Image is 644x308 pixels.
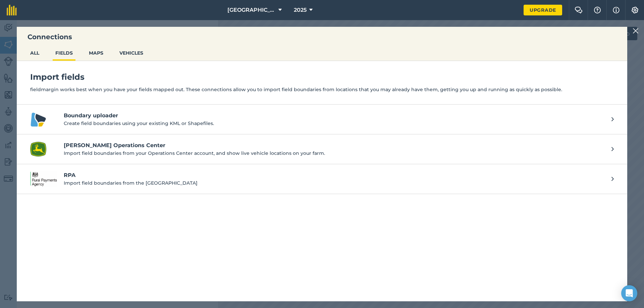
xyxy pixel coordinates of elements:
[30,86,614,93] p: fieldmargin works best when you have your fields mapped out. These connections allow you to impor...
[64,112,605,120] h4: Boundary uploader
[64,120,605,127] p: Create field boundaries using your existing KML or Shapefiles.
[30,141,46,157] img: John Deere Operations Center logo
[17,164,627,194] a: RPA logoRPAImport field boundaries from the [GEOGRAPHIC_DATA]
[86,47,106,59] button: MAPS
[17,134,627,164] a: John Deere Operations Center logo[PERSON_NAME] Operations CenterImport field boundaries from your...
[621,285,637,301] div: Open Intercom Messenger
[64,171,605,179] h4: RPA
[227,6,276,14] span: [GEOGRAPHIC_DATA]
[64,141,605,149] h4: [PERSON_NAME] Operations Center
[294,6,307,14] span: 2025
[7,5,17,15] img: fieldmargin Logo
[17,32,627,42] h3: Connections
[593,7,601,13] img: A question mark icon
[17,105,627,134] a: Boundary uploader logoBoundary uploaderCreate field boundaries using your existing KML or Shapefi...
[524,5,562,15] a: Upgrade
[30,111,46,127] img: Boundary uploader logo
[633,27,639,35] img: svg+xml;base64,PHN2ZyB4bWxucz0iaHR0cDovL3d3dy53My5vcmcvMjAwMC9zdmciIHdpZHRoPSIyMiIgaGVpZ2h0PSIzMC...
[117,47,146,59] button: VEHICLES
[613,6,620,14] img: svg+xml;base64,PHN2ZyB4bWxucz0iaHR0cDovL3d3dy53My5vcmcvMjAwMC9zdmciIHdpZHRoPSIxNyIgaGVpZ2h0PSIxNy...
[53,47,75,59] button: FIELDS
[64,179,605,187] p: Import field boundaries from the [GEOGRAPHIC_DATA]
[30,72,614,82] h4: Import fields
[28,47,42,59] button: ALL
[631,7,639,13] img: A cog icon
[575,7,583,13] img: Two speech bubbles overlapping with the left bubble in the forefront
[30,171,57,187] img: RPA logo
[64,149,605,157] p: Import field boundaries from your Operations Center account, and show live vehicle locations on y...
